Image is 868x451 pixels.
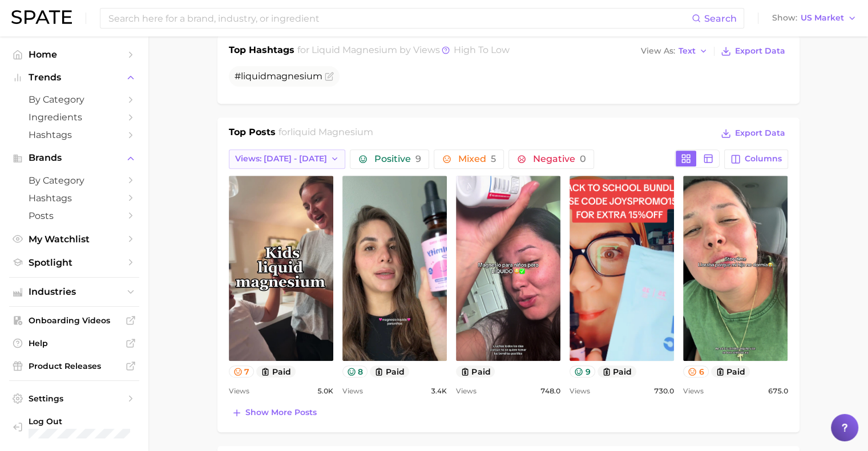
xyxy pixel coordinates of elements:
[235,71,322,82] span: #
[9,149,139,166] button: Brands
[290,127,373,137] span: liquid magnesium
[597,365,637,377] button: paid
[29,112,120,123] span: Ingredients
[9,189,139,207] a: Hashtags
[745,154,782,164] span: Columns
[29,234,120,245] span: My Watchlist
[29,129,120,140] span: Hashtags
[654,384,674,398] span: 730.0
[325,72,334,81] button: Flag as miscategorized or irrelevant
[718,125,788,141] button: Export Data
[9,254,139,271] a: Spotlight
[9,69,139,86] button: Trends
[9,230,139,248] a: My Watchlist
[245,408,317,417] span: Show more posts
[297,43,510,59] h2: for by Views
[638,44,711,59] button: View AsText
[342,384,363,398] span: Views
[342,365,368,377] button: 8
[735,46,785,56] span: Export Data
[11,10,72,24] img: SPATE
[772,15,797,21] span: Show
[29,94,120,105] span: by Category
[29,393,120,404] span: Settings
[9,46,139,63] a: Home
[29,361,120,371] span: Product Releases
[456,365,495,377] button: paid
[9,91,139,108] a: by Category
[29,416,130,426] span: Log Out
[235,154,327,164] span: Views: [DATE] - [DATE]
[679,48,696,54] span: Text
[431,384,447,398] span: 3.4k
[724,149,788,169] button: Columns
[229,125,276,143] h1: Top Posts
[532,155,586,164] span: Negative
[456,384,477,398] span: Views
[107,9,692,28] input: Search here for a brand, industry, or ingredient
[9,283,139,300] button: Industries
[769,11,859,26] button: ShowUS Market
[683,384,704,398] span: Views
[370,365,409,377] button: paid
[29,257,120,268] span: Spotlight
[9,335,139,352] a: Help
[9,357,139,375] a: Product Releases
[9,312,139,329] a: Onboarding Videos
[241,71,267,82] span: liquid
[9,172,139,189] a: by Category
[229,365,255,377] button: 7
[579,153,586,164] span: 0
[229,43,294,59] h1: Top Hashtags
[540,384,560,398] span: 748.0
[317,384,333,398] span: 5.0k
[415,153,421,164] span: 9
[711,365,750,377] button: paid
[9,207,139,225] a: Posts
[641,48,675,54] span: View As
[229,149,346,169] button: Views: [DATE] - [DATE]
[29,210,120,221] span: Posts
[490,153,495,164] span: 5
[29,49,120,60] span: Home
[29,287,120,297] span: Industries
[9,413,139,442] a: Log out. Currently logged in with e-mail pquiroz@maryruths.com.
[29,153,120,163] span: Brands
[9,390,139,407] a: Settings
[29,72,120,83] span: Trends
[718,43,788,59] button: Export Data
[374,155,421,164] span: Positive
[29,338,120,348] span: Help
[570,365,595,377] button: 9
[229,384,249,398] span: Views
[768,384,788,398] span: 675.0
[267,71,322,82] span: magnesium
[256,365,296,377] button: paid
[9,126,139,144] a: Hashtags
[704,13,737,24] span: Search
[312,44,397,55] span: liquid magnesium
[570,384,590,398] span: Views
[801,15,844,21] span: US Market
[454,44,510,55] span: high to low
[683,365,709,377] button: 6
[29,315,120,326] span: Onboarding Videos
[458,155,495,164] span: Mixed
[9,108,139,126] a: Ingredients
[229,405,320,421] button: Show more posts
[735,128,785,138] span: Export Data
[29,175,120,186] span: by Category
[278,125,373,143] h2: for
[29,193,120,204] span: Hashtags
